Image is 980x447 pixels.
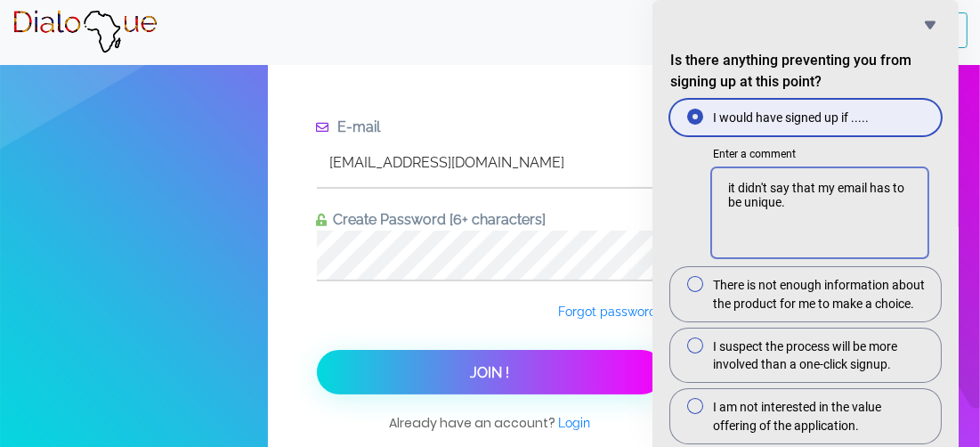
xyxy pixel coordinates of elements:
[317,138,664,187] input: Enter e-mail
[713,276,927,313] span: There is not enough information about the product for me to make a choice.
[670,50,941,93] h2: Is there anything preventing you from signing up at this point?
[713,169,927,256] textarea: Enter a comment
[559,416,591,430] span: Login
[332,118,381,135] span: E-mail
[317,350,664,394] button: Join !
[713,398,927,435] span: I am not interested in the value offering of the application.
[919,14,941,36] button: Hide survey
[471,364,510,381] span: Join !
[559,303,664,321] a: Forgot password?
[559,414,591,432] a: Login
[12,10,158,54] img: Brand
[713,109,869,126] span: I would have signed up if .....
[559,305,664,319] span: Forgot password?
[328,211,547,228] span: Create Password [6+ characters]
[317,27,664,117] span: Join Us !
[713,337,927,374] span: I suspect the process will be more involved than a one-click signup.
[713,148,796,166] label: Enter a comment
